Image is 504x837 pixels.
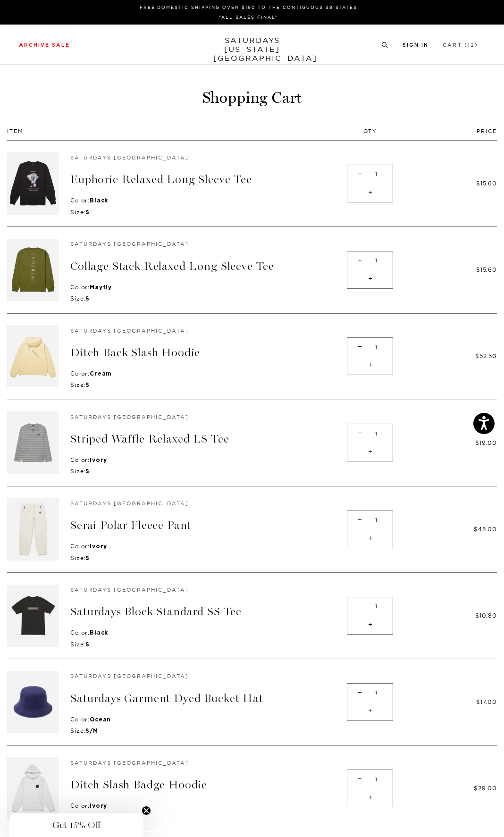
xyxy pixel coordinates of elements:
th: Item [7,122,342,141]
p: Size: [70,468,342,476]
h5: Saturdays [GEOGRAPHIC_DATA] [70,673,342,679]
h5: Saturdays [GEOGRAPHIC_DATA] [70,586,342,593]
a: Collage Stack Relaxed Long Sleeve Tee [70,259,274,273]
span: + [364,616,377,634]
th: Qty [342,122,398,141]
strong: S/M [85,728,98,734]
span: + [364,356,377,375]
p: Size: [70,727,342,735]
p: Color: [70,370,342,378]
a: Striped Waffle Relaxed LS Tee [70,432,229,446]
p: Color: [70,716,342,724]
img: Ivory | Ditch Slash Badge Hoodie [7,757,59,820]
h5: Saturdays [GEOGRAPHIC_DATA] [70,500,342,507]
strong: S [85,469,90,474]
a: SATURDAYS[US_STATE][GEOGRAPHIC_DATA] [213,36,291,63]
span: $15.60 [476,180,497,187]
img: Ivory | Serai Polar Fleece Pant | Saturdays NYC [7,498,59,561]
span: + [364,702,377,720]
strong: Black [90,198,108,203]
img: Cream | Ditch Back Slash Hoodie | Saturdays NYC [7,325,59,387]
h5: Saturdays [GEOGRAPHIC_DATA] [70,241,342,247]
strong: Cream [90,371,112,377]
strong: Ivory [90,544,107,549]
span: - [353,338,366,356]
span: + [364,788,377,807]
strong: Mayfly [90,285,112,290]
img: Ocean | Saturdays Garment Dyed Bucket Hat [7,671,59,733]
p: Size: [70,295,342,303]
span: $17.00 [476,698,497,705]
span: Get 15% Off [52,820,101,831]
div: Get 15% OffClose teaser [9,813,143,837]
a: Saturdays Garment Dyed Bucket Hat [70,692,263,705]
span: - [353,511,366,529]
span: - [353,251,366,270]
a: Sign In [403,42,428,48]
span: - [353,684,366,702]
small: 12 [468,43,475,48]
a: Cart (12) [443,42,478,48]
a: Euphoric Relaxed Long Sleeve Tee [70,173,252,186]
span: - [353,165,366,184]
a: Ditch Back Slash Hoodie [70,346,200,360]
span: + [364,184,377,202]
a: Serai Polar Fleece Pant [70,519,191,532]
th: Price [398,122,497,141]
span: - [353,424,366,443]
strong: Ocean [90,717,111,722]
strong: Ivory [90,457,107,463]
strong: Black [90,630,108,636]
span: $45.00 [474,526,497,533]
p: Color: [70,629,342,637]
p: Size: [70,209,342,217]
strong: S [85,209,90,215]
p: *ALL SALES FINAL* [23,14,474,21]
h5: Saturdays [GEOGRAPHIC_DATA] [70,154,342,161]
span: $19.00 [475,439,497,446]
span: + [364,529,377,548]
button: Close teaser [142,806,151,815]
span: - [353,597,366,616]
p: Color: [70,197,342,205]
p: Size: [70,554,342,562]
strong: S [85,642,90,647]
a: Saturdays Block Standard SS Tee [70,605,242,619]
strong: S [85,296,90,301]
h5: Saturdays [GEOGRAPHIC_DATA] [70,414,342,420]
p: FREE DOMESTIC SHIPPING OVER $150 TO THE CONTIGUOUS 48 STATES [23,4,474,11]
h5: Saturdays [GEOGRAPHIC_DATA] [70,760,342,766]
strong: Ivory [90,803,107,809]
img: Black | Saturdays Block Standard SS Tee [7,585,59,647]
p: Color: [70,456,342,464]
strong: S [85,555,90,561]
strong: S [85,382,90,388]
img: Black | Euphoric Relaxed Long Sleeve Tee | Saturdays NYC [7,152,59,215]
a: Ditch Slash Badge Hoodie [70,778,207,792]
h5: Saturdays [GEOGRAPHIC_DATA] [70,327,342,334]
span: + [364,443,377,461]
p: Size: [70,381,342,389]
p: Size: [70,641,342,649]
img: Mayfly | Collage Stack Relaxed Long Sleeve Tee | Saturdays NYC [7,239,59,301]
span: $52.50 [475,352,497,360]
span: $29.00 [474,785,497,792]
p: Size: [70,813,342,821]
a: Archive Sale [19,42,70,48]
span: - [353,770,366,788]
h1: Shopping Cart [7,88,497,108]
p: Color: [70,543,342,551]
p: Color: [70,284,342,292]
span: $10.80 [475,612,497,619]
span: + [364,270,377,288]
span: $15.60 [476,266,497,273]
p: Color: [70,802,342,810]
img: Ivory | Striped Waffle Relaxed LS Tee [7,411,59,474]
